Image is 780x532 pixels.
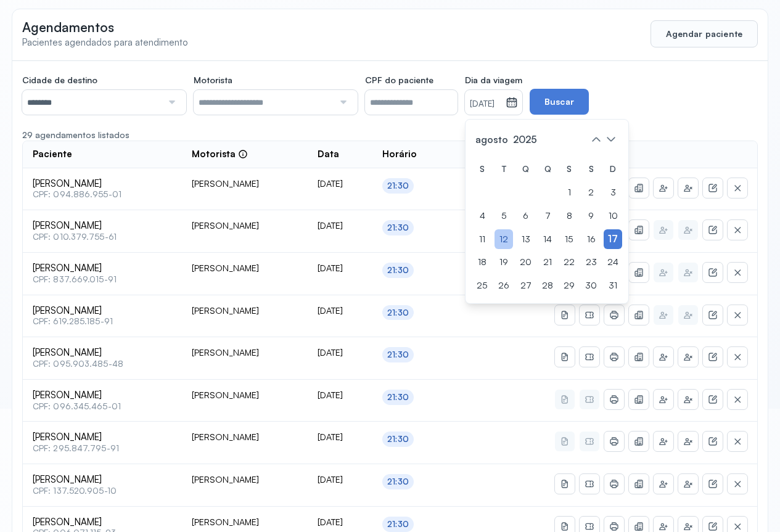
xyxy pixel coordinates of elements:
span: Horário [382,149,417,160]
button: Agendar paciente [651,20,758,47]
div: 18 [473,252,491,272]
div: 27 [516,276,535,296]
div: 21:30 [387,223,409,233]
div: 21:30 [387,350,409,360]
span: [PERSON_NAME] [33,390,172,401]
div: 13 [516,229,535,250]
span: CPF: 094.886.955-01 [33,189,172,200]
div: 2 [581,182,601,203]
div: 31 [604,276,622,296]
span: [PERSON_NAME] [33,474,172,486]
div: S [473,159,491,179]
small: [DATE] [470,98,501,110]
span: Agendamentos [22,19,114,35]
div: 14 [538,229,557,250]
span: [PERSON_NAME] [33,263,172,274]
span: 2025 [511,131,540,148]
div: 7 [538,206,557,226]
div: [DATE] [318,432,363,443]
span: Data [318,149,339,160]
span: agosto [473,131,511,148]
div: Q [538,159,557,179]
div: 12 [495,229,513,250]
div: 26 [495,276,513,296]
div: [PERSON_NAME] [192,347,298,358]
div: 22 [560,252,578,272]
div: S [560,159,578,179]
div: 16 [581,229,601,250]
div: 10 [604,206,622,226]
div: T [495,159,513,179]
div: [DATE] [318,220,363,231]
span: CPF: 619.285.185-91 [33,316,172,327]
div: 19 [495,252,513,272]
div: 8 [560,206,578,226]
span: CPF: 295.847.795-91 [33,443,172,454]
div: 15 [560,229,578,250]
div: 1 [560,182,578,203]
div: [PERSON_NAME] [192,390,298,401]
div: 23 [581,252,601,272]
div: Motorista [192,149,248,160]
span: [PERSON_NAME] [33,178,172,190]
div: 21:30 [387,265,409,276]
span: Dia da viagem [465,75,522,86]
div: 20 [516,252,535,272]
span: CPF do paciente [365,75,433,86]
div: 29 agendamentos listados [22,129,758,141]
div: Q [516,159,535,179]
div: [PERSON_NAME] [192,474,298,485]
div: [DATE] [318,517,363,528]
div: 3 [604,182,622,203]
div: 24 [604,252,622,272]
div: 21:30 [387,181,409,191]
div: 21:30 [387,308,409,318]
div: [DATE] [318,474,363,485]
span: [PERSON_NAME] [33,347,172,359]
div: 21:30 [387,434,409,444]
span: Paciente [33,149,72,160]
div: 21:30 [387,392,409,403]
span: CPF: 010.379.755-61 [33,232,172,242]
div: 21:30 [387,519,409,530]
div: [DATE] [318,347,363,358]
div: [DATE] [318,263,363,274]
div: [PERSON_NAME] [192,432,298,443]
div: 29 [560,276,578,296]
div: 21:30 [387,477,409,487]
span: CPF: 095.903.485-48 [33,359,172,369]
div: [DATE] [318,390,363,401]
div: 25 [473,276,491,296]
span: [PERSON_NAME] [33,517,172,528]
div: D [604,159,622,179]
div: [DATE] [318,305,363,316]
div: 6 [516,206,535,226]
div: [PERSON_NAME] [192,178,298,189]
div: 30 [581,276,601,296]
div: [PERSON_NAME] [192,263,298,274]
div: 21 [538,252,557,272]
div: [PERSON_NAME] [192,305,298,316]
div: [PERSON_NAME] [192,517,298,528]
div: [DATE] [318,178,363,189]
span: [PERSON_NAME] [33,305,172,317]
button: Buscar [530,89,589,115]
span: Cidade de destino [22,75,97,86]
div: 5 [495,206,513,226]
span: [PERSON_NAME] [33,432,172,443]
span: CPF: 096.345.465-01 [33,401,172,412]
span: Motorista [194,75,232,86]
span: CPF: 837.669.015-91 [33,274,172,285]
div: 28 [538,276,557,296]
span: CPF: 137.520.905-10 [33,486,172,496]
span: [PERSON_NAME] [33,220,172,232]
div: S [581,159,601,179]
div: 17 [604,229,622,250]
div: 11 [473,229,491,250]
div: [PERSON_NAME] [192,220,298,231]
div: 9 [581,206,601,226]
div: 4 [473,206,491,226]
span: Pacientes agendados para atendimento [22,36,188,48]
